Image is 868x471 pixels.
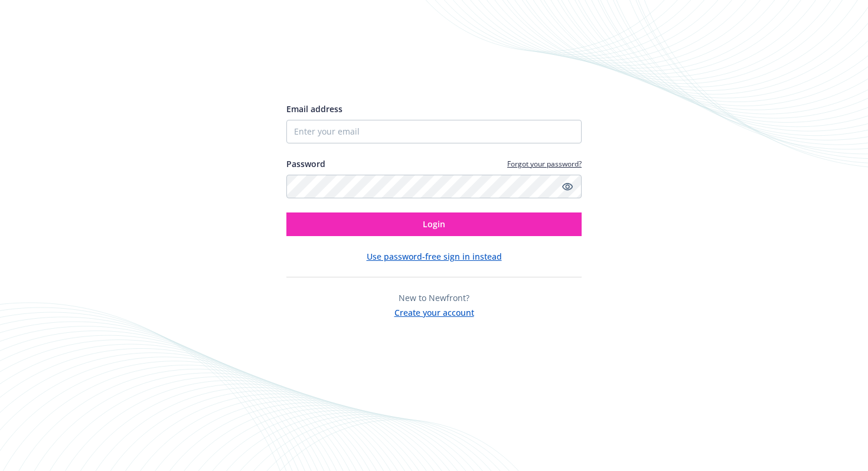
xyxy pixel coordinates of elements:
button: Login [286,212,582,236]
span: New to Newfront? [399,292,469,303]
input: Enter your password [286,175,582,198]
input: Enter your email [286,120,582,143]
label: Password [286,158,325,170]
a: Show password [560,179,575,194]
a: Forgot your password? [507,159,582,169]
button: Create your account [394,304,474,319]
span: Login [423,218,445,230]
span: Email address [286,103,342,115]
button: Use password-free sign in instead [367,250,502,263]
img: Newfront logo [286,60,398,81]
